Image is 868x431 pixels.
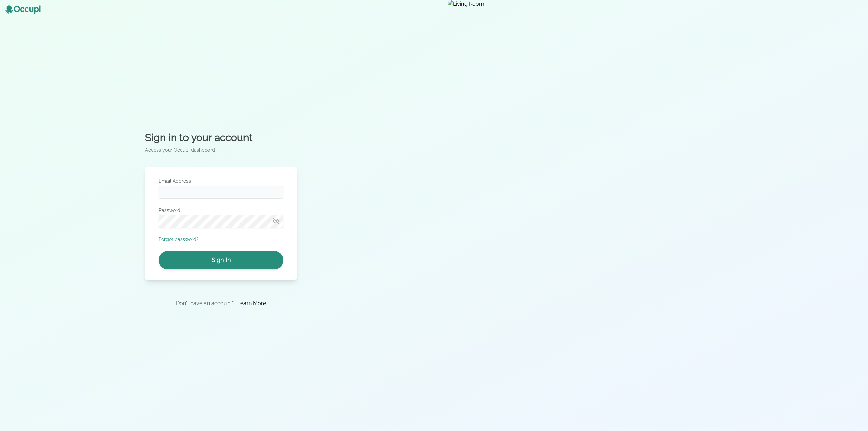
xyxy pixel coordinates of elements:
label: Password [159,207,283,214]
label: Email Address [159,178,283,184]
p: Access your Occupi dashboard [145,146,297,153]
button: Forgot password? [159,236,199,243]
p: Don't have an account? [176,299,235,308]
h2: Sign in to your account [145,132,297,144]
a: Learn More [237,299,266,308]
button: Sign In [159,251,283,269]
